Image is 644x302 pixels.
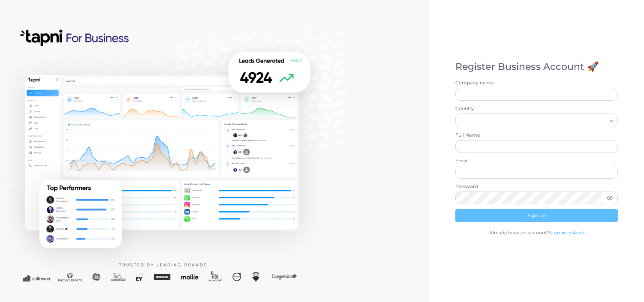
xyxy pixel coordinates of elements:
[455,61,618,72] h4: Register Business Account 🚀
[455,105,618,112] label: Country
[455,114,618,127] div: Search for option
[455,183,618,190] label: Password
[455,132,618,139] label: Full Name
[455,158,618,164] label: Email
[459,116,607,125] input: Search for option
[549,230,584,236] a: Sign in instead
[455,209,618,222] button: Sign up
[489,230,550,236] span: Already have an account?
[455,80,618,87] label: Company name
